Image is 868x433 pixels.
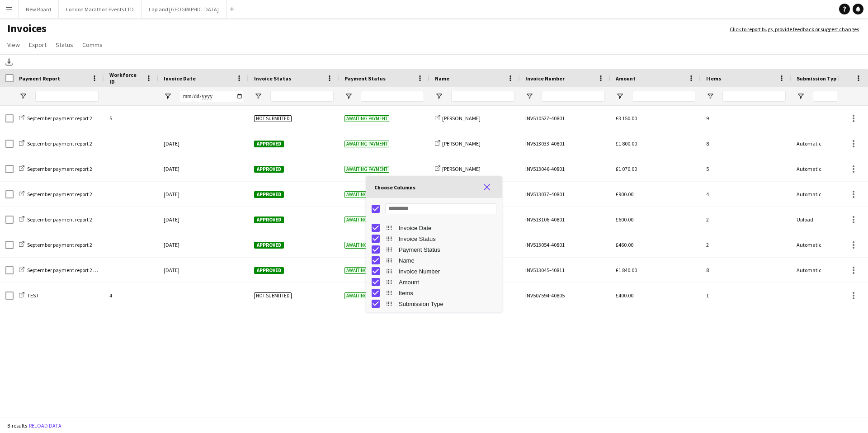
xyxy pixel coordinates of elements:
span: View [7,41,20,49]
div: 9 [701,106,791,131]
span: [PERSON_NAME] [442,115,481,122]
span: Not submitted [254,115,292,122]
div: [DATE] [158,182,249,207]
button: Lapland [GEOGRAPHIC_DATA] [142,0,226,18]
span: Payment Status [344,75,386,82]
a: September payment report 2 [19,165,92,172]
input: Filter Columns Input [385,203,496,214]
div: Items Column [366,287,502,298]
a: September payment report 2 [19,216,92,223]
span: £900.00 [616,191,633,198]
div: [DATE] [158,131,249,156]
span: September payment report 2 [27,115,92,122]
span: Workforce ID [109,71,142,85]
span: Approved [254,267,284,274]
span: Awaiting payment [344,115,389,122]
app-action-btn: Download [4,56,14,67]
button: Reload data [27,421,63,431]
span: Approved [254,216,284,223]
div: INV513054-40801 [520,232,610,257]
span: Invoice Date [399,225,496,231]
input: Invoice Status Filter Input [270,91,334,102]
span: Payment Report [19,75,60,82]
span: Invoice Status [399,235,496,242]
button: Open Filter Menu [525,92,533,100]
div: INV513037-40801 [520,182,610,207]
input: Invoice Date Filter Input [180,91,243,102]
div: 1 [701,283,791,308]
div: INV513045-40811 [520,258,610,282]
button: Open Filter Menu [254,92,262,100]
span: Comms [82,41,103,49]
div: Invoice Number Column [366,266,502,277]
span: [PERSON_NAME] [442,140,481,147]
span: £1 800.00 [616,140,637,147]
div: INV513033-40801 [520,131,610,156]
div: 2 [701,232,791,257]
div: 4 [104,283,158,308]
span: £460.00 [616,241,633,248]
a: September payment report 2 [19,115,92,122]
span: Amount [399,279,496,286]
button: London Marathon Events LTD [59,0,142,18]
span: Approved [254,242,284,249]
input: Payment Report Filter Input [35,91,99,102]
div: INV513046-40801 [520,156,610,181]
span: £600.00 [616,216,633,223]
span: Awaiting payment [344,267,389,274]
span: Approved [254,166,284,173]
span: Awaiting payment [344,242,389,249]
span: Payment Status [399,246,496,253]
span: Not submitted [254,292,292,299]
span: Invoice Date [164,75,196,82]
div: Amount Column [366,277,502,287]
span: Awaiting payment [344,216,389,223]
div: 8 [701,258,791,282]
span: Awaiting payment [344,292,389,299]
span: Status [56,41,73,49]
span: £1 070.00 [616,165,637,172]
span: September payment report 2 [27,216,92,223]
input: Invoice Number Filter Input [542,91,605,102]
a: TEST [19,292,39,299]
a: September payment report 2 [19,191,92,198]
span: Submission Type [797,75,840,82]
span: Approved [254,141,284,147]
a: Export [25,39,50,51]
span: Items [399,290,496,297]
div: INV513106-40801 [520,207,610,232]
button: Open Filter Menu [616,92,624,100]
button: Open Filter Menu [435,92,443,100]
div: 8 [701,131,791,156]
a: Click to report bugs, provide feedback or suggest changes [730,25,859,33]
button: New Board [19,0,59,18]
div: Submission Type Column [366,298,502,309]
button: Open Filter Menu [164,92,172,100]
div: 4 [701,182,791,207]
span: September payment report 2 [27,191,92,198]
span: Submission Type [399,301,496,307]
button: Open Filter Menu [797,92,805,100]
button: Open Filter Menu [706,92,714,100]
span: September payment report 2 [27,165,92,172]
div: Column List 10 Columns [366,201,502,309]
button: Open Filter Menu [344,92,353,100]
div: Choose Columns [366,176,502,312]
span: September payment report 2 (Additional report including [PERSON_NAME]) [27,267,198,273]
button: Open Filter Menu [19,92,27,100]
a: Status [52,39,77,51]
div: 2 [701,207,791,232]
a: View [4,39,24,51]
div: [DATE] [158,156,249,181]
span: Awaiting payment [344,141,389,147]
span: Name [435,75,449,82]
span: Awaiting payment [344,166,389,173]
div: Invoice Date Column [366,222,502,233]
a: September payment report 2 [19,241,92,248]
div: Invoice Status Column [366,233,502,244]
input: Name Filter Input [451,91,514,102]
div: 5 [701,156,791,181]
div: 5 [104,106,158,131]
span: [PERSON_NAME] [442,165,481,172]
span: Approved [254,191,284,198]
